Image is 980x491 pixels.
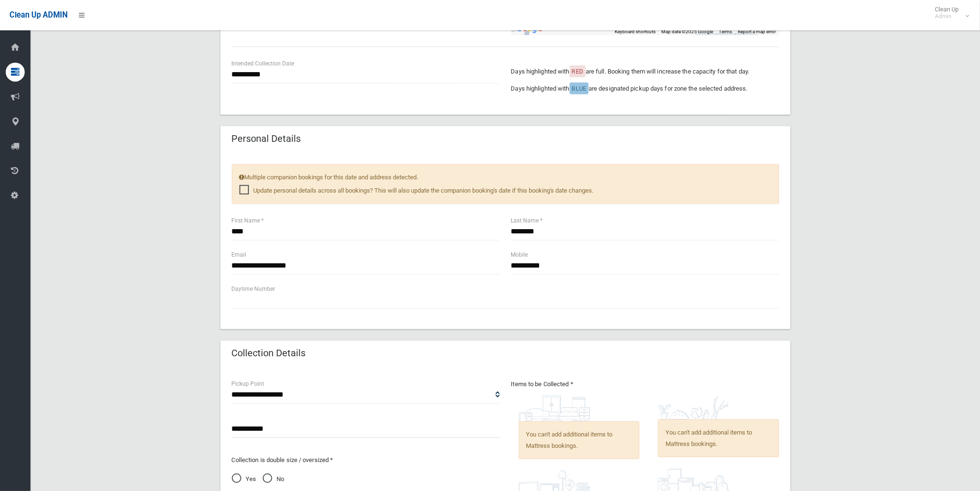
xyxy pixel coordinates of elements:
[511,83,779,94] p: Days highlighted with are designated pickup days for zone the selected address.
[232,454,500,466] p: Collection is double size / oversized *
[930,6,968,20] span: Clean Up
[220,344,317,362] header: Collection Details
[572,85,586,92] span: BLUE
[615,28,656,35] button: Keyboard shortcuts
[935,13,959,20] small: Admin
[232,164,779,204] div: Multiple companion bookings for this date and address detected.
[511,66,779,77] p: Days highlighted with are full. Booking them will increase the capacity for that day.
[263,473,285,485] span: No
[662,29,714,34] span: Map data ©2025 Google
[10,10,67,19] span: Clean Up ADMIN
[719,29,733,34] a: Terms (opens in new tab)
[220,130,313,148] header: Personal Details
[658,419,779,457] span: You can't add additional items to Mattress bookings.
[738,29,776,34] a: Report a map error
[239,185,594,196] span: Update personal details across all bookings? This will also update the companion booking's date i...
[232,473,257,485] span: Yes
[511,379,779,390] p: Items to be Collected *
[658,396,729,419] img: 4fd8a5c772b2c999c83690221e5242e0.png
[519,396,590,421] img: aa9efdbe659d29b613fca23ba79d85cb.png
[519,421,640,459] span: You can't add additional items to Mattress bookings.
[572,68,583,75] span: RED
